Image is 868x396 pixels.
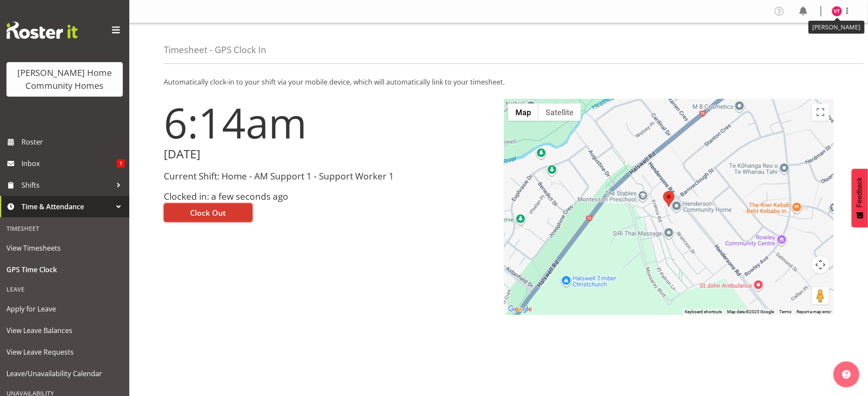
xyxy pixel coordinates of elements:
span: Apply for Leave [6,302,123,315]
span: Roster [22,135,125,148]
h3: Clocked in: a few seconds ago [164,192,493,201]
a: Report a map error [796,309,831,314]
div: Leave [2,280,127,298]
span: View Timesheets [6,242,123,255]
a: Terms (opens in new tab) [779,309,791,314]
a: GPS Time Clock [2,259,127,280]
button: Map camera controls [812,256,829,273]
a: View Leave Balances [2,320,127,341]
img: Google [506,304,534,315]
span: Leave/Unavailability Calendar [6,367,123,380]
button: Show satellite imagery [538,104,581,121]
a: View Leave Requests [2,341,127,363]
button: Drag Pegman onto the map to open Street View [812,287,829,305]
h1: 6:14am [164,99,493,146]
span: View Leave Requests [6,346,123,358]
h2: [DATE] [164,148,493,161]
img: vanessa-thornley8527.jpg [832,6,842,16]
span: Clock Out [190,207,226,218]
button: Clock Out [164,203,253,222]
span: Inbox [22,157,117,170]
button: Show street map [508,104,538,121]
span: Map data ©2025 Google [727,309,774,314]
h3: Current Shift: Home - AM Support 1 - Support Worker 1 [164,171,493,181]
span: GPS Time Clock [6,263,123,276]
a: Leave/Unavailability Calendar [2,363,127,384]
button: Keyboard shortcuts [685,309,722,315]
button: Toggle fullscreen view [812,104,829,121]
a: View Timesheets [2,237,127,259]
span: Time & Attendance [22,200,112,213]
img: Rosterit website logo [6,22,78,39]
a: Apply for Leave [2,298,127,320]
span: Feedback [856,177,864,207]
a: Open this area in Google Maps (opens a new window) [506,304,534,315]
span: 1 [117,159,125,168]
img: help-xxl-2.png [842,370,851,379]
p: Automatically clock-in to your shift via your mobile device, which will automatically link to you... [164,77,834,87]
div: Timesheet [2,220,127,237]
span: View Leave Balances [6,324,123,337]
div: [PERSON_NAME] Home Community Homes [15,66,114,92]
span: Shifts [22,179,112,192]
button: Feedback - Show survey [852,169,868,227]
h4: Timesheet - GPS Clock In [164,45,266,55]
